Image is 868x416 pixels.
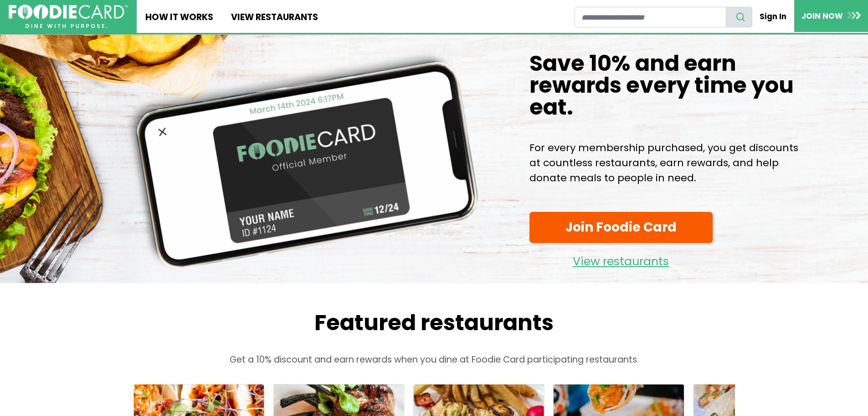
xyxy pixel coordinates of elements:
a: Sign In [752,6,794,26]
a: Join Foodie Card [529,212,713,243]
a: View restaurants [529,247,713,271]
p: Get a 10% discount and earn rewards when you dine at Foodie Card participating restaurants. [115,353,753,367]
h2: Featured restaurants [115,310,753,336]
img: FoodieCard; Eat, Drink, Save, Donate [9,5,128,29]
p: For every membership purchased, you get discounts at countless restaurants, earn rewards, and hel... [529,140,798,185]
input: restaurant search [575,7,726,27]
button: search [726,7,752,27]
h1: Save 10% and earn rewards every time you eat. [529,53,798,118]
